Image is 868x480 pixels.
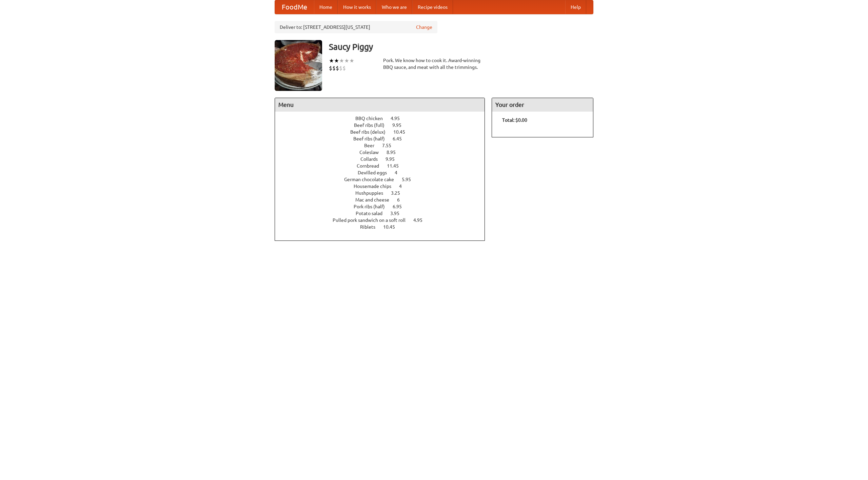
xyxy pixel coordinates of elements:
span: Pulled pork sandwich on a soft roll [333,217,412,223]
span: Housemade chips [354,184,398,189]
span: 4.95 [413,217,429,223]
span: Collards [360,156,384,162]
span: 6.95 [393,204,409,209]
span: 4 [395,170,404,175]
li: ★ [334,57,339,64]
span: Beer [364,143,381,148]
li: $ [339,64,342,72]
span: Devilled eggs [358,170,394,175]
a: Riblets 10.45 [360,224,408,230]
b: Total: $0.00 [502,117,527,123]
span: 8.95 [387,150,402,155]
li: ★ [344,57,349,64]
span: Mac and cheese [355,197,396,203]
span: 9.95 [392,122,408,128]
a: FoodMe [275,0,314,14]
span: 9.95 [386,156,401,162]
span: 3.25 [391,190,407,196]
span: Beef ribs (delux) [350,129,392,135]
a: Collards 9.95 [360,156,407,162]
a: Mac and cheese 6 [355,197,412,203]
li: $ [332,64,336,72]
a: Beef ribs (half) 6.45 [353,136,414,141]
span: Coleslaw [359,150,386,155]
li: $ [342,64,346,72]
span: 3.95 [390,211,406,216]
span: German chocolate cake [344,177,401,182]
a: Beer 7.55 [364,143,404,148]
span: Riblets [360,224,382,230]
a: Housemade chips 4 [354,184,414,189]
span: BBQ chicken [355,116,390,121]
span: 4.95 [391,116,407,121]
a: Pulled pork sandwich on a soft roll 4.95 [333,217,435,223]
a: Hushpuppies 3.25 [355,190,413,196]
span: 10.45 [383,224,402,230]
a: Beef ribs (full) 9.95 [354,122,414,128]
li: $ [329,64,332,72]
li: ★ [329,57,334,64]
span: Hushpuppies [355,190,390,196]
li: $ [336,64,339,72]
span: 6.45 [393,136,409,141]
a: German chocolate cake 5.95 [344,177,423,182]
a: Help [565,0,586,14]
img: angular.jpg [275,40,322,91]
a: Home [314,0,338,14]
h4: Your order [492,98,593,112]
a: Coleslaw 8.95 [359,150,408,155]
li: ★ [339,57,344,64]
li: ★ [349,57,354,64]
a: Change [416,24,432,31]
a: Recipe videos [412,0,453,14]
span: Pork ribs (half) [354,204,392,209]
a: Devilled eggs 4 [358,170,410,175]
div: Deliver to: [STREET_ADDRESS][US_STATE] [275,21,437,33]
a: Cornbread 11.45 [357,163,411,169]
span: 4 [399,184,409,189]
span: Cornbread [357,163,386,169]
div: Pork. We know how to cook it. Award-winning BBQ sauce, and meat with all the trimmings. [383,57,485,71]
span: 7.55 [382,143,398,148]
h3: Saucy Piggy [329,40,593,54]
span: 10.45 [393,129,412,135]
a: How it works [338,0,376,14]
span: 11.45 [387,163,406,169]
span: Potato salad [356,211,389,216]
h4: Menu [275,98,485,112]
a: Potato salad 3.95 [356,211,412,216]
a: Who we are [376,0,412,14]
a: Pork ribs (half) 6.95 [354,204,414,209]
span: Beef ribs (full) [354,122,391,128]
span: Beef ribs (half) [353,136,392,141]
span: 6 [397,197,407,203]
span: 5.95 [402,177,418,182]
a: Beef ribs (delux) 10.45 [350,129,418,135]
a: BBQ chicken 4.95 [355,116,412,121]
